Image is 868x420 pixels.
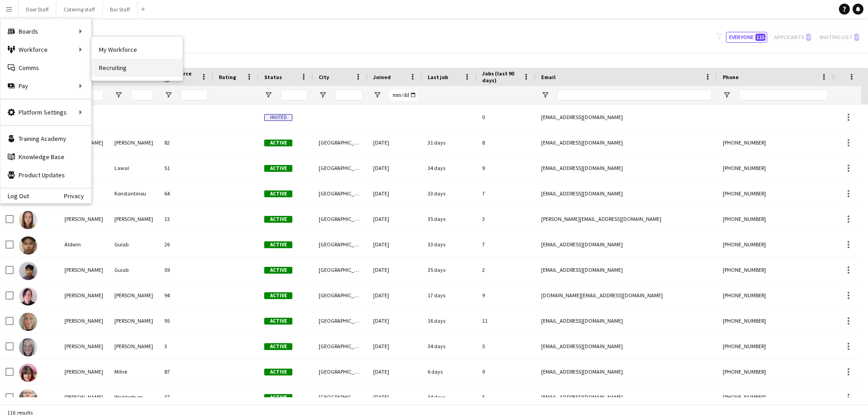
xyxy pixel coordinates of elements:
div: [PHONE_NUMBER] [717,334,833,359]
img: Anne Wedderburn [19,389,37,407]
div: [DATE] [368,181,422,206]
div: [EMAIL_ADDRESS][DOMAIN_NAME] [536,232,717,257]
div: 34 days [422,155,477,180]
div: Pay [0,77,91,95]
div: [DATE] [368,334,422,359]
div: 82 [159,130,213,155]
div: 37 [159,385,213,410]
div: [GEOGRAPHIC_DATA] [313,257,368,282]
div: 16 days [422,308,477,333]
div: 95 [159,308,213,333]
div: 7 [477,232,536,257]
div: [DATE] [368,206,422,231]
div: Guiab [109,232,159,257]
div: 3 [159,334,213,359]
a: Log Out [0,192,29,200]
img: Allen Guiab [19,262,37,280]
span: Invited [264,114,292,121]
span: Active [264,190,292,197]
a: Recruiting [92,59,182,77]
div: 5 [477,334,536,359]
button: Bar Staff [103,0,138,18]
div: [GEOGRAPHIC_DATA] [313,359,368,384]
div: [PHONE_NUMBER] [717,181,833,206]
div: [EMAIL_ADDRESS][DOMAIN_NAME] [536,257,717,282]
div: 51 [159,155,213,180]
div: 9 [477,359,536,384]
div: [PHONE_NUMBER] [717,283,833,308]
button: Open Filter Menu [319,91,327,99]
div: [PERSON_NAME] [59,206,109,231]
div: Boards [0,22,91,40]
div: [DATE] [368,308,422,333]
div: [PERSON_NAME] [59,308,109,333]
div: [EMAIL_ADDRESS][DOMAIN_NAME] [536,385,717,410]
div: 26 [159,232,213,257]
img: Andrena Lamont [19,287,37,305]
div: [EMAIL_ADDRESS][DOMAIN_NAME] [536,181,717,206]
div: 35 days [422,257,477,282]
div: [GEOGRAPHIC_DATA] [313,181,368,206]
div: [PERSON_NAME] [59,257,109,282]
div: [DATE] [368,385,422,410]
span: City [319,74,329,80]
div: [PERSON_NAME] [59,385,109,410]
span: Jobs (last 90 days) [482,70,519,84]
button: Open Filter Menu [373,91,381,99]
div: 9 [477,283,536,308]
input: City Filter Input [335,90,362,100]
div: 2 [477,257,536,282]
div: 11 [477,308,536,333]
div: 9 [477,155,536,180]
div: [GEOGRAPHIC_DATA] [313,232,368,257]
img: Angela Romero [19,313,37,331]
span: Email [541,74,556,80]
div: 33 days [422,181,477,206]
span: Status [264,74,282,80]
div: Workforce [0,40,91,59]
div: 87 [159,359,213,384]
span: Active [264,241,292,248]
div: 34 days [422,334,477,359]
button: Everyone115 [726,32,767,43]
span: Active [264,267,292,274]
div: [PERSON_NAME] [59,334,109,359]
img: Angie Anderson [19,338,37,356]
div: [DATE] [368,130,422,155]
span: Active [264,292,292,299]
span: Active [264,343,292,350]
div: [PERSON_NAME][EMAIL_ADDRESS][DOMAIN_NAME] [536,206,717,231]
div: [PHONE_NUMBER] [717,155,833,180]
div: 94 [159,283,213,308]
div: 0 [477,105,536,130]
div: [EMAIL_ADDRESS][DOMAIN_NAME] [536,130,717,155]
div: [GEOGRAPHIC_DATA] [313,283,368,308]
div: [PERSON_NAME] [109,334,159,359]
span: Phone [723,74,739,80]
span: Active [264,394,292,401]
div: [DOMAIN_NAME][EMAIL_ADDRESS][DOMAIN_NAME] [536,283,717,308]
input: Last Name Filter Input [131,90,153,100]
div: [EMAIL_ADDRESS][DOMAIN_NAME] [536,105,717,130]
span: Joined [373,74,391,80]
div: [GEOGRAPHIC_DATA] [313,155,368,180]
div: 34 days [422,385,477,410]
div: 35 days [422,206,477,231]
div: [PERSON_NAME] [59,283,109,308]
div: [PHONE_NUMBER] [717,257,833,282]
div: 59 [159,257,213,282]
button: Open Filter Menu [541,91,549,99]
img: Aldwin Guiab [19,236,37,255]
div: [EMAIL_ADDRESS][DOMAIN_NAME] [536,359,717,384]
div: Aldwin [59,232,109,257]
div: [PERSON_NAME] [109,308,159,333]
div: [DATE] [368,155,422,180]
button: Door Staff [19,0,56,18]
span: Active [264,318,292,325]
span: Last job [428,74,448,80]
button: Open Filter Menu [164,91,173,99]
span: Active [264,369,292,375]
div: [PERSON_NAME] [109,130,159,155]
input: Joined Filter Input [390,90,417,100]
span: 115 [755,34,765,41]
